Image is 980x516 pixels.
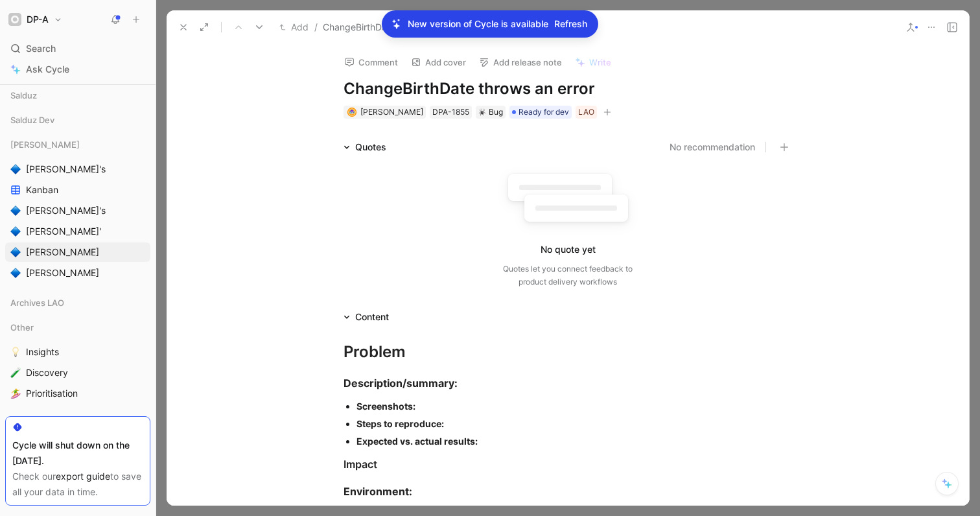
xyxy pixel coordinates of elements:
span: [PERSON_NAME] [26,246,99,259]
a: 🔷[PERSON_NAME] [5,263,150,283]
span: [PERSON_NAME]' [26,225,101,238]
img: DP-A [8,13,21,26]
span: Salduz [10,89,37,102]
div: Impact [344,456,792,472]
div: 🕷️Bug [476,106,506,119]
div: Problem [344,340,792,364]
button: Comment [338,53,404,71]
button: 🧪 [8,365,23,381]
button: 🔷 [8,161,23,177]
span: [PERSON_NAME] [360,107,423,117]
button: Add cover [405,53,472,71]
a: 💡Insights [5,342,150,362]
span: [PERSON_NAME] [26,266,99,279]
strong: Environment: [344,485,412,498]
div: Other [5,318,150,337]
button: 🔷 [8,244,23,260]
span: Prioritisation [26,387,78,400]
img: avatar [348,108,355,115]
span: Archives LAO [10,296,64,309]
strong: Expected vs. actual results: [356,436,478,447]
div: Salduz Dev [5,110,150,130]
button: 🔷 [8,265,23,281]
button: No recommendation [670,139,755,155]
div: Cycle will shut down on the [DATE]. [12,438,143,469]
img: 🕷️ [478,108,486,116]
img: 🔷 [10,164,21,174]
div: [PERSON_NAME]🔷[PERSON_NAME]'sKanban🔷[PERSON_NAME]'s🔷[PERSON_NAME]'🔷[PERSON_NAME]🔷[PERSON_NAME] [5,135,150,283]
span: Insights [26,346,59,358]
a: 🏄‍♀️Prioritisation [5,384,150,403]
div: Search [5,39,150,58]
strong: Description/summary: [344,377,458,390]
a: 🔷[PERSON_NAME] [5,242,150,262]
span: Salduz Dev [10,113,54,126]
div: Content [338,309,394,325]
h1: ChangeBirthDate throws an error [344,78,792,99]
a: export guide [56,471,110,482]
a: 🔷[PERSON_NAME]'s [5,201,150,220]
div: Ready for dev [509,106,572,119]
span: Search [26,41,56,56]
div: Archives LAO [5,293,150,316]
div: Check our to save all your data in time. [12,469,143,500]
img: 🔷 [10,226,21,237]
div: Quotes [355,139,386,155]
div: LAO [578,106,594,119]
button: Add [276,19,312,35]
img: 🔷 [10,247,21,257]
button: 🔷 [8,224,23,239]
div: [PERSON_NAME] [5,135,150,154]
span: [PERSON_NAME]'s [26,163,106,176]
span: [PERSON_NAME]'s [26,204,106,217]
a: 🔷[PERSON_NAME]'s [5,159,150,179]
div: Salduz [5,86,150,109]
span: ChangeBirthDate throws an error [323,19,462,35]
div: Quotes let you connect feedback to product delivery workflows [503,263,633,288]
div: Archives LAO [5,293,150,312]
a: Ask Cycle [5,60,150,79]
h1: DP-A [27,14,49,25]
span: Other [10,321,34,334]
img: 🏄‍♀️ [10,388,21,399]
div: Salduz Dev [5,110,150,134]
button: Add release note [473,53,568,71]
span: Discovery [26,366,68,379]
span: [PERSON_NAME] [10,138,80,151]
button: Write [569,53,617,71]
span: Ask Cycle [26,62,69,77]
button: Refresh [554,16,588,32]
div: DPA-1855 [432,106,469,119]
div: No quote yet [541,242,596,257]
button: 🔷 [8,203,23,218]
div: Other💡Insights🧪Discovery🏄‍♀️Prioritisation [5,318,150,403]
div: Quotes [338,139,391,155]
span: Kanban [26,183,58,196]
img: 🔷 [10,205,21,216]
img: 🔷 [10,268,21,278]
span: / [314,19,318,35]
button: 💡 [8,344,23,360]
span: Refresh [554,16,587,32]
span: Write [589,56,611,68]
a: Kanban [5,180,150,200]
div: Bug [478,106,503,119]
button: DP-ADP-A [5,10,65,29]
div: Content [355,309,389,325]
p: New version of Cycle is available [408,16,548,32]
strong: Screenshots: [356,401,415,412]
a: 🔷[PERSON_NAME]' [5,222,150,241]
span: Ready for dev [519,106,569,119]
img: 💡 [10,347,21,357]
strong: Steps to reproduce: [356,418,444,429]
a: 🧪Discovery [5,363,150,382]
div: Salduz [5,86,150,105]
img: 🧪 [10,368,21,378]
button: 🏄‍♀️ [8,386,23,401]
